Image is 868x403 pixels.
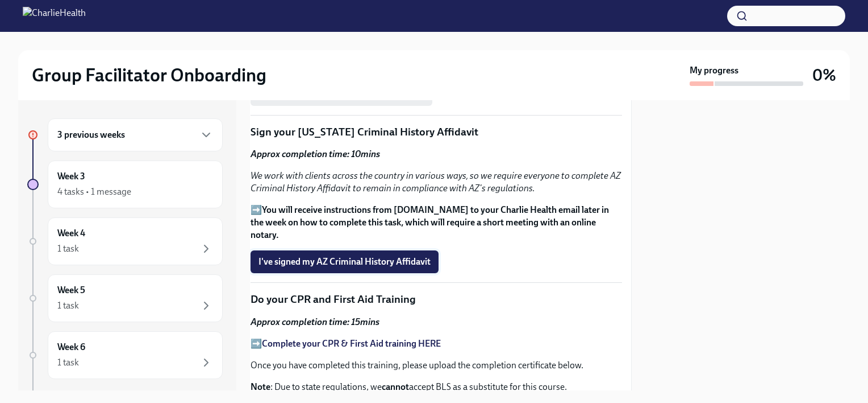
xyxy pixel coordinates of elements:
div: 1 task [57,299,79,312]
p: Do your CPR and First Aid Training [251,292,622,307]
div: 1 task [57,356,79,369]
p: Sign your [US_STATE] Criminal History Affidavit [251,125,622,139]
h6: Week 6 [57,341,85,353]
a: Complete your CPR & First Aid training HERE [262,338,441,349]
h6: Week 5 [57,284,85,297]
a: Week 61 task [27,331,223,379]
div: 3 previous weeks [48,118,223,151]
strong: You will receive instructions from [DOMAIN_NAME] to your Charlie Health email later in the week o... [251,204,609,240]
button: I've signed my AZ Criminal History Affidavit [251,250,439,273]
em: We work with clients across the country in various ways, so we require everyone to complete AZ Cr... [251,170,621,194]
strong: Approx completion time: 15mins [251,316,379,327]
p: ➡️ [251,338,622,350]
strong: My progress [690,64,738,77]
div: 1 task [57,242,79,255]
strong: cannot [382,381,409,392]
p: Once you have completed this training, please upload the completion certificate below. [251,359,622,372]
p: : Due to state regulations, we accept BLS as a substitute for this course. [251,381,622,393]
strong: Approx completion time: 10mins [251,149,380,159]
strong: [DATE] [111,389,140,400]
p: ➡️ [251,204,622,241]
h3: 0% [812,65,836,85]
h6: Week 4 [57,227,85,240]
span: I've signed my AZ Criminal History Affidavit [258,256,431,268]
h6: Week 3 [57,170,85,183]
a: Week 34 tasks • 1 message [27,161,223,208]
strong: Note [251,381,270,392]
img: CharlieHealth [23,7,86,25]
h2: Group Facilitator Onboarding [32,64,266,87]
span: Experience ends [48,389,140,400]
a: Week 41 task [27,217,223,265]
h6: 3 previous weeks [57,129,125,141]
a: Week 51 task [27,274,223,322]
div: 4 tasks • 1 message [57,186,131,198]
